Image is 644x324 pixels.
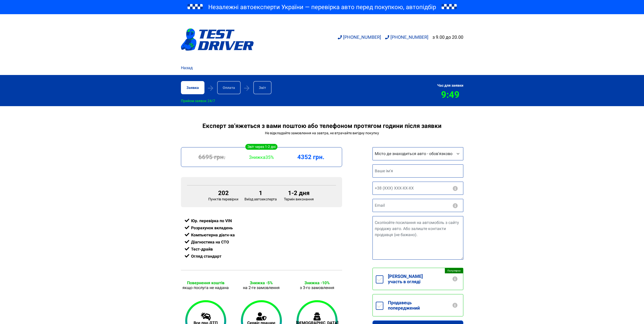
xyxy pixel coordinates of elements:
button: Сервіс Test Driver створений в першу чергу для того, щоб клієнт отримав 100% інформації про машин... [452,276,458,281]
div: з 9.00 до 20.00 [432,34,463,40]
div: Розрахунок вкладень [185,224,338,232]
button: Ніякого спаму, на електронну пошту приходить звіт. [452,203,458,208]
div: 202 [208,189,238,197]
span: 35% [265,155,274,160]
div: Діагностика на СТО [185,239,338,246]
div: Оплата [217,81,241,94]
img: Все про ДТП [201,312,211,320]
div: Термін виконання [280,189,318,201]
input: Email [372,199,463,212]
div: якщо послуга не надана [181,285,231,290]
div: Пунктів перевірки [205,189,241,201]
a: logotype@3x [181,16,254,63]
div: Тест-драйв [185,246,338,253]
div: Повернення коштів [181,280,231,285]
input: +38 (XXX) XXX-XX-XX [372,182,463,195]
img: logotype@3x [181,28,254,51]
div: з 3-го замовлення [292,285,342,290]
div: Заявка [181,81,204,94]
div: на 2-ге замовлення [237,285,286,290]
div: 1-2 дня [283,189,315,197]
img: Захист [314,312,321,320]
div: Юр. перевірка по VIN [185,217,338,224]
div: Компьютерна діагн-ка [185,232,338,239]
div: Огляд стандарт [185,253,338,260]
a: Назад [181,65,193,71]
div: 4352 грн. [286,154,336,161]
div: 1 [244,189,277,197]
div: Звіт [253,81,272,94]
button: Ніяких СМС і Viber розсилок. Зв'язок з експертом або екстрені питання. [452,186,458,191]
label: [PERSON_NAME] участь в огляді [383,268,463,290]
div: Знижка [237,155,286,160]
div: Експерт зв'яжеться з вами поштою або телефоном протягом години після заявки [181,122,463,129]
div: 9:49 [437,89,463,100]
span: Незалежні автоексперти України — перевірка авто перед покупкою, автопідбір [208,3,436,11]
div: Виїзд автоексперта [241,189,280,201]
button: Повідомте продавцеві що машину приїде перевірити незалежний експерт Test Driver. Огляд без СТО в ... [452,303,458,308]
div: Знижка -5% [237,280,286,285]
label: Продавець попереджений [383,294,463,316]
div: Знижка -10% [292,280,342,285]
img: Сервіс працює [256,312,266,320]
div: Не відкладайте замовлення на завтра, не втрачайте вигідну покупку [181,131,463,135]
input: Ваше ім'я [372,164,463,178]
div: Час для заявки [437,83,463,87]
div: 6695 грн. [187,154,237,161]
a: [PHONE_NUMBER] [338,34,381,40]
a: [PHONE_NUMBER] [385,34,428,40]
div: Прийом заявок 24/7 [181,99,215,103]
